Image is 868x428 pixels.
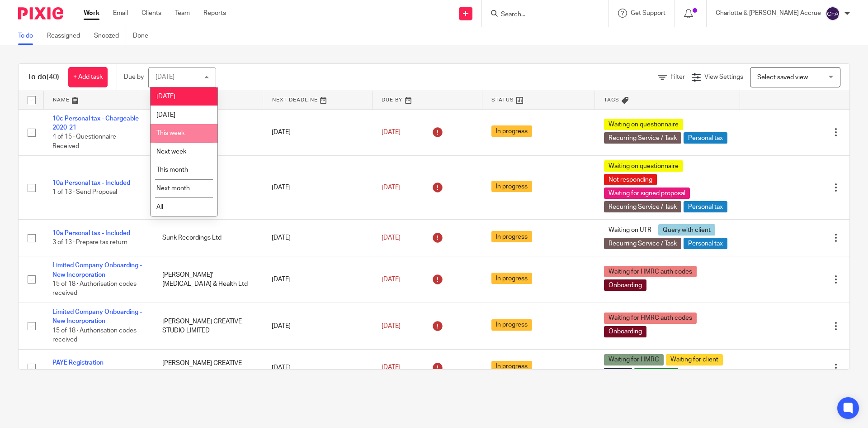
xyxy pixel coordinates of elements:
span: Recurring Service / Task [604,238,681,249]
td: [PERSON_NAME]’ [MEDICAL_DATA] & Health Ltd [153,256,263,303]
span: Next week [156,149,186,155]
span: [DATE] [382,276,401,283]
span: In progress [491,231,532,242]
h1: To do [28,72,59,82]
span: This week [156,130,184,136]
a: 10a Personal tax - Included [52,230,130,236]
span: [DATE] [382,323,401,329]
img: Pixie [18,7,63,19]
a: 10a Personal tax - Included [52,180,130,186]
a: Snoozed [94,27,126,45]
span: In progress [491,181,532,192]
a: To do [18,27,40,45]
span: In progress [491,273,532,284]
span: Get Support [631,10,665,16]
a: + Add task [68,67,108,87]
a: Reports [203,9,226,18]
span: Filter [670,74,685,80]
p: Charlotte & [PERSON_NAME] Accrue [716,9,821,18]
span: Query with client [658,224,715,236]
span: All [156,204,163,210]
a: Limited Company Onboarding - New Incorporation [52,309,142,324]
span: In progress [491,319,532,331]
td: [DATE] [263,220,373,256]
span: Waiting for HMRC [604,354,664,365]
span: Waiting on UTR [604,224,656,236]
span: This month [156,167,188,173]
span: (40) [47,73,59,81]
a: Work [84,9,99,18]
span: [DATE] [382,365,401,371]
span: Personal tax [684,201,727,212]
span: Onboarding [604,326,646,337]
a: 10c Personal tax - Chargeable 2020-21 [52,115,139,131]
a: Reassigned [47,27,87,45]
td: [PERSON_NAME] CREATIVE STUDIO LIMITED [153,349,263,386]
span: Waiting for HMRC auth codes [604,313,697,324]
span: Waiting on questionnaire [604,160,683,172]
span: Waiting on questionnaire [604,119,683,130]
span: Personal tax [684,238,727,249]
a: Team [175,9,190,18]
span: Admin Tasks [634,368,678,379]
span: In progress [491,361,532,372]
span: Recurring Service / Task [604,201,681,212]
p: Due by [124,72,144,82]
a: Limited Company Onboarding - New Incorporation [52,262,142,278]
span: 15 of 18 · Authorisation codes received [52,327,137,343]
div: [DATE] [156,74,175,80]
span: Personal tax [684,132,727,144]
span: In progress [491,125,532,137]
td: Sunk Recordings Ltd [153,220,263,256]
span: 3 of 4 · Apply for Agent Authority [52,369,144,375]
span: Onboarding [604,279,646,291]
span: [DATE] [382,184,401,191]
a: PAYE Registration [52,360,104,366]
td: [DATE] [263,256,373,303]
span: Not responding [604,174,657,185]
td: [DATE] [263,109,373,156]
td: [PERSON_NAME] CREATIVE STUDIO LIMITED [153,303,263,350]
a: Email [113,9,128,18]
span: [DATE] [156,93,175,100]
span: [DATE] [156,112,175,118]
span: Waiting for signed proposal [604,188,690,199]
a: Clients [142,9,161,18]
span: [DATE] [382,129,401,135]
span: Waiting for HMRC auth codes [604,266,697,277]
span: Next month [156,185,190,192]
span: 4 of 15 · Questionnaire Received [52,134,116,149]
span: 15 of 18 · Authorisation codes received [52,281,137,297]
span: 1 of 13 · Send Proposal [52,189,117,195]
span: 3 of 13 · Prepare tax return [52,239,127,245]
span: View Settings [704,74,743,80]
td: [DATE] [263,349,373,386]
input: Search [500,11,581,19]
span: Waiting for client [666,354,723,365]
td: [DATE] [263,303,373,350]
td: [DATE] [263,156,373,220]
span: [DATE] [382,235,401,241]
span: Payroll [604,368,632,379]
span: Recurring Service / Task [604,132,681,144]
span: Tags [604,97,619,102]
a: Done [133,27,155,45]
img: svg%3E [826,6,840,21]
span: Select saved view [757,74,808,81]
